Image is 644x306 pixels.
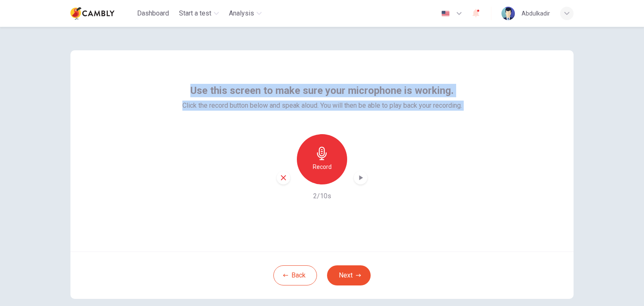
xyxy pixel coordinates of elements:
span: Dashboard [137,8,169,18]
span: Analysis [229,8,254,18]
img: Cambly logo [70,5,114,22]
button: Start a test [176,6,222,21]
span: Click the record button below and speak aloud. You will then be able to play back your recording. [182,101,462,111]
button: Back [273,265,317,285]
img: Profile picture [501,7,515,20]
div: Abdulkadir [522,8,550,18]
span: Start a test [179,8,211,18]
button: Next [327,265,371,285]
img: en [440,10,451,17]
button: Dashboard [134,6,172,21]
button: Analysis [226,6,265,21]
h6: Record [313,162,332,172]
span: Use this screen to make sure your microphone is working. [190,84,454,97]
a: Cambly logo [70,5,134,22]
h6: 2/10s [313,191,331,201]
button: Record [297,134,347,184]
